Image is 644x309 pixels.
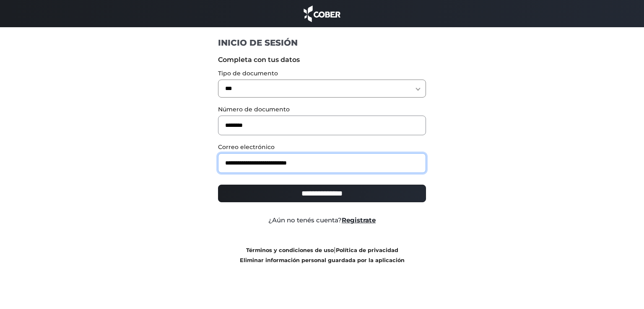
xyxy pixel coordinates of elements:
a: Términos y condiciones de uso [246,247,334,253]
a: Registrate [342,216,376,224]
a: Política de privacidad [336,247,398,253]
img: cober_marca.png [301,4,343,23]
div: | [212,245,433,265]
label: Número de documento [218,105,426,114]
label: Correo electrónico [218,143,426,152]
div: ¿Aún no tenés cuenta? [212,216,433,225]
h1: INICIO DE SESIÓN [218,37,426,48]
a: Eliminar información personal guardada por la aplicación [240,257,405,263]
label: Completa con tus datos [218,55,426,65]
label: Tipo de documento [218,69,426,78]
